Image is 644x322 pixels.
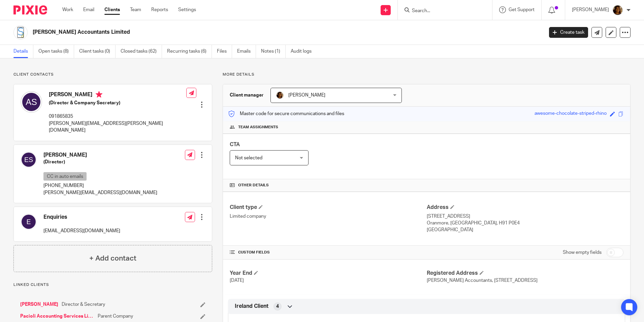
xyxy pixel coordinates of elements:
p: [EMAIL_ADDRESS][DOMAIN_NAME] [43,227,120,234]
a: Notes (1) [261,45,286,58]
a: Clients [104,6,120,13]
img: svg%3E [21,214,37,230]
img: svg%3E [21,152,37,168]
h4: Client type [230,204,426,211]
label: Show empty fields [563,249,602,256]
a: Work [62,6,73,13]
img: Arvinder.jpeg [276,91,284,99]
h5: (Director) [43,159,157,165]
p: [GEOGRAPHIC_DATA] [427,226,623,233]
span: Parent Company [98,313,133,320]
h4: CUSTOM FIELDS [230,250,426,255]
span: [PERSON_NAME] Accountants, [STREET_ADDRESS] [427,278,538,283]
span: [DATE] [230,278,244,283]
span: 4 [276,303,279,310]
span: Get Support [509,7,535,12]
h4: Address [427,204,623,211]
a: Files [217,45,232,58]
img: Pixie [13,5,47,15]
span: Team assignments [238,125,278,130]
p: Client contacts [13,72,212,77]
a: Email [83,6,94,13]
h2: [PERSON_NAME] Accountants Limited [33,29,438,36]
h5: (Director & Company Secretary) [49,100,186,106]
p: Master code for secure communications and files [228,110,344,117]
span: Ireland Client [235,303,268,310]
p: 091865835 [49,113,186,120]
p: [PERSON_NAME][EMAIL_ADDRESS][DOMAIN_NAME] [43,189,157,196]
a: Audit logs [291,45,317,58]
img: svg%3E [21,91,42,113]
p: [PERSON_NAME] [572,6,609,13]
h4: Registered Address [427,270,623,277]
img: Arvinder.jpeg [612,5,623,16]
a: Emails [237,45,256,58]
span: CTA [230,142,240,147]
p: [PHONE_NUMBER] [43,182,157,189]
span: Other details [238,183,269,188]
a: Settings [178,6,196,13]
a: [PERSON_NAME] [20,301,58,308]
a: Pacioli Accounting Services Limited [20,313,94,320]
p: [PERSON_NAME][EMAIL_ADDRESS][PERSON_NAME][DOMAIN_NAME] [49,120,186,134]
a: Details [13,45,33,58]
h4: Enquiries [43,214,120,221]
span: Not selected [235,156,262,160]
a: Team [130,6,141,13]
h4: Year End [230,270,426,277]
p: Oranmore, [GEOGRAPHIC_DATA], H91 P0E4 [427,220,623,226]
i: Primary [96,91,102,98]
p: Linked clients [13,282,212,288]
h4: [PERSON_NAME] [49,91,186,100]
p: Limited company [230,213,426,220]
span: Director & Secretary [62,301,105,308]
p: CC in auto emails [43,172,87,181]
p: [STREET_ADDRESS] [427,213,623,220]
p: More details [223,72,631,77]
a: Recurring tasks (6) [167,45,212,58]
a: Client tasks (0) [79,45,116,58]
span: [PERSON_NAME] [288,93,325,98]
h3: Client manager [230,92,264,99]
h4: [PERSON_NAME] [43,152,157,159]
a: Closed tasks (62) [121,45,162,58]
div: awesome-chocolate-striped-rhino [535,110,607,118]
a: Create task [549,27,588,38]
img: Sa%20logo_new.png [13,25,28,39]
a: Reports [151,6,168,13]
input: Search [411,8,472,14]
h4: + Add contact [89,253,136,264]
a: Open tasks (8) [38,45,74,58]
